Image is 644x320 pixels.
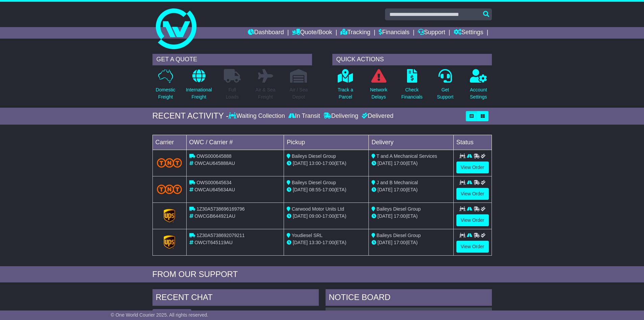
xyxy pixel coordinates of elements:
[287,160,366,167] div: - (ETA)
[309,161,321,166] span: 13:00
[378,187,392,192] span: [DATE]
[323,240,334,245] span: 17:00
[338,86,353,101] p: Track a Parcel
[377,206,421,212] span: Baileys Diesel Group
[378,240,392,245] span: [DATE]
[379,27,409,39] a: Financials
[401,69,423,104] a: CheckFinancials
[157,185,182,194] img: TNT_Domestic.png
[155,69,175,104] a: DomesticFreight
[322,112,360,120] div: Delivering
[194,187,235,192] span: OWCAU645634AU
[454,27,483,39] a: Settings
[292,180,336,185] span: Baileys Diesel Group
[164,235,175,249] img: GetCarrierServiceLogo
[394,213,406,219] span: 17:00
[152,135,186,150] td: Carrier
[290,86,308,101] p: Air / Sea Depot
[456,214,489,226] a: View Order
[293,161,308,166] span: [DATE]
[156,86,175,101] p: Domestic Freight
[194,213,235,219] span: OWCGB644921AU
[186,86,212,101] p: International Freight
[293,240,308,245] span: [DATE]
[337,69,354,104] a: Track aParcel
[368,135,453,150] td: Delivery
[194,161,235,166] span: OWCAU645888AU
[152,54,312,65] div: GET A QUOTE
[360,112,393,120] div: Delivered
[287,186,366,193] div: - (ETA)
[152,270,492,279] div: FROM OUR SUPPORT
[256,86,276,101] p: Air & Sea Freight
[287,213,366,220] div: - (ETA)
[436,69,454,104] a: GetSupport
[309,213,321,219] span: 09:00
[323,213,334,219] span: 17:00
[196,180,232,185] span: OWS000645634
[152,289,319,307] div: RECENT CHAT
[394,161,406,166] span: 17:00
[453,135,492,150] td: Status
[470,69,487,104] a: AccountSettings
[229,112,286,120] div: Waiting Collection
[372,239,451,246] div: (ETA)
[152,111,229,121] div: RECENT ACTIVITY -
[186,69,212,104] a: InternationalFreight
[196,206,244,212] span: 1Z30A5738696169796
[401,86,423,101] p: Check Financials
[369,69,387,104] a: NetworkDelays
[224,86,241,101] p: Full Loads
[418,27,445,39] a: Support
[287,112,322,120] div: In Transit
[340,27,370,39] a: Tracking
[111,312,209,318] span: © One World Courier 2025. All rights reserved.
[437,86,453,101] p: Get Support
[292,233,323,238] span: Youdiesel SRL
[456,162,489,173] a: View Order
[186,135,284,150] td: OWC / Carrier #
[309,187,321,192] span: 08:55
[378,161,392,166] span: [DATE]
[326,289,492,307] div: NOTICE BOARD
[377,233,421,238] span: Baileys Diesel Group
[196,233,244,238] span: 1Z30A5738692079211
[456,241,489,253] a: View Order
[370,86,387,101] p: Network Delays
[394,187,406,192] span: 17:00
[293,213,308,219] span: [DATE]
[372,160,451,167] div: (ETA)
[292,27,332,39] a: Quote/Book
[287,239,366,246] div: - (ETA)
[372,186,451,193] div: (ETA)
[196,153,232,159] span: OWS000645888
[372,213,451,220] div: (ETA)
[164,209,175,222] img: GetCarrierServiceLogo
[248,27,284,39] a: Dashboard
[194,240,233,245] span: OWCIT645119AU
[309,240,321,245] span: 13:30
[332,54,492,65] div: QUICK ACTIONS
[323,161,334,166] span: 17:00
[284,135,369,150] td: Pickup
[292,206,344,212] span: Carwood Motor Units Ltd
[377,180,418,185] span: J and B Mechanical
[323,187,334,192] span: 17:00
[378,213,392,219] span: [DATE]
[394,240,406,245] span: 17:00
[293,187,308,192] span: [DATE]
[456,188,489,200] a: View Order
[292,153,336,159] span: Baileys Diesel Group
[470,86,487,101] p: Account Settings
[157,158,182,167] img: TNT_Domestic.png
[377,153,437,159] span: T and A Mechanical Services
